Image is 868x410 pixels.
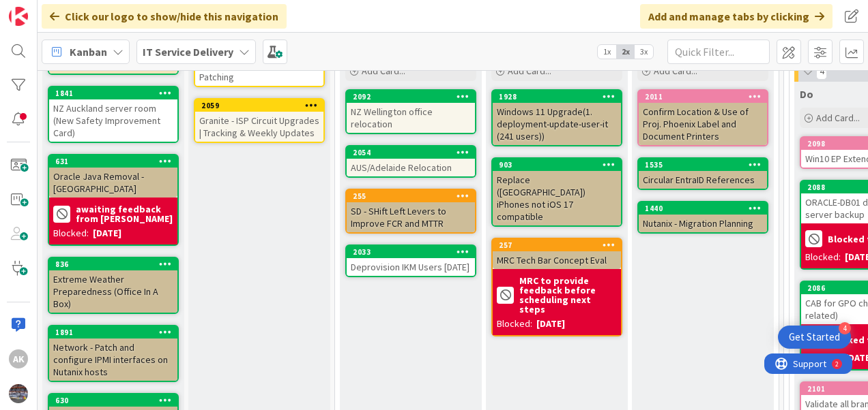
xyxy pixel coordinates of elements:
div: 255 [353,191,475,201]
div: Network - Patch and configure IPMI interfaces on Nutanix hosts [49,338,177,381]
span: 4 [816,63,827,80]
div: 2054AUS/Adelaide Relocation [347,146,475,176]
div: 1928 [499,92,621,101]
div: 1440 [645,204,767,213]
div: 1535 [645,160,767,170]
b: awaiting feedback from [PERSON_NAME] [76,204,173,223]
div: Oracle Java Removal - [GEOGRAPHIC_DATA] [49,168,177,198]
div: 836Extreme Weather Preparedness (Office In A Box) [49,258,177,313]
div: 631Oracle Java Removal - [GEOGRAPHIC_DATA] [49,155,177,198]
div: Blocked: [53,226,89,240]
div: 2033 [353,247,475,257]
b: MRC to provide feedback before scheduling next steps [519,276,617,314]
div: 2092 [347,91,475,103]
div: NZ Wellington office relocation [347,103,475,133]
input: Quick Filter... [667,40,770,64]
b: IT Service Delivery [143,45,233,59]
div: Open Get Started checklist, remaining modules: 4 [778,326,851,349]
div: 630 [55,396,177,405]
div: 2011Confirm Location & Use of Proj. Phoenix Label and Document Printers [639,91,767,145]
div: 2059Granite - ISP Circuit Upgrades | Tracking & Weekly Updates [195,99,323,142]
div: Granite - ISP Circuit Upgrades | Tracking & Weekly Updates [195,112,323,142]
div: 1928Windows 11 Upgrade(1. deployment-update-user-it (241 users)) [493,91,621,145]
div: 255SD - SHift Left Levers to Improve FCR and MTTR [347,190,475,232]
div: Ak [9,349,28,368]
div: 903Replace ([GEOGRAPHIC_DATA]) iPhones not iOS 17 compatible [493,159,621,225]
div: AUS/Adelaide Relocation [347,159,475,176]
div: Click our logo to show/hide this navigation [42,4,287,29]
div: 2059 [201,101,323,110]
div: 631 [49,155,177,168]
div: 1535 [639,159,767,171]
div: Blocked: [805,351,841,365]
img: Visit kanbanzone.com [9,7,28,26]
div: 2059 [195,99,323,112]
div: 257 [493,239,621,251]
div: 630 [49,394,177,407]
div: 2092NZ Wellington office relocation [347,91,475,133]
div: 1891Network - Patch and configure IPMI interfaces on Nutanix hosts [49,326,177,381]
div: 836 [49,258,177,270]
div: 903 [499,160,621,170]
div: 2011 [645,92,767,101]
div: Replace ([GEOGRAPHIC_DATA]) iPhones not iOS 17 compatible [493,171,621,225]
div: 2054 [347,146,475,159]
div: Nutanix - Migration Planning [639,215,767,232]
span: Add Card... [654,65,697,77]
div: 1841 [55,89,177,98]
div: MRC Tech Bar Concept Eval [493,251,621,269]
div: Blocked: [497,317,532,331]
div: [DATE] [536,317,565,331]
span: Do [800,87,813,101]
div: Deprovision IKM Users [DATE] [347,258,475,276]
div: 2033 [347,246,475,258]
div: 1440Nutanix - Migration Planning [639,202,767,232]
div: 257MRC Tech Bar Concept Eval [493,239,621,269]
span: 3x [635,45,653,59]
div: 1440 [639,202,767,215]
div: Get Started [789,330,840,344]
div: SAP International ERP Patching [195,56,323,86]
div: Blocked: [805,250,841,264]
div: 2011 [639,91,767,103]
div: Confirm Location & Use of Proj. Phoenix Label and Document Printers [639,103,767,145]
div: 4 [839,322,851,334]
div: 255 [347,190,475,202]
div: 631 [55,157,177,166]
div: Extreme Weather Preparedness (Office In A Box) [49,270,177,313]
div: 2033Deprovision IKM Users [DATE] [347,246,475,276]
div: 1535Circular EntraID References [639,159,767,189]
div: 2054 [353,148,475,157]
span: Kanban [70,44,107,60]
div: Windows 11 Upgrade(1. deployment-update-user-it (241 users)) [493,103,621,145]
div: 836 [55,259,177,269]
div: 903 [493,159,621,171]
div: 2 [71,5,74,16]
div: 1841 [49,87,177,99]
div: SD - SHift Left Levers to Improve FCR and MTTR [347,202,475,232]
span: Add Card... [362,65,405,77]
div: 1841NZ Auckland server room (New Safety Improvement Card) [49,87,177,142]
div: 1891 [55,328,177,337]
div: [DATE] [93,226,121,240]
div: 2092 [353,92,475,101]
div: 1891 [49,326,177,338]
div: 1928 [493,91,621,103]
div: Circular EntraID References [639,171,767,189]
div: NZ Auckland server room (New Safety Improvement Card) [49,99,177,142]
span: Add Card... [816,112,860,124]
img: avatar [9,384,28,403]
div: Add and manage tabs by clicking [640,4,833,29]
span: Support [29,2,62,18]
span: 2x [616,45,635,59]
div: 257 [499,240,621,250]
span: Add Card... [508,65,551,77]
span: 1x [598,45,616,59]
